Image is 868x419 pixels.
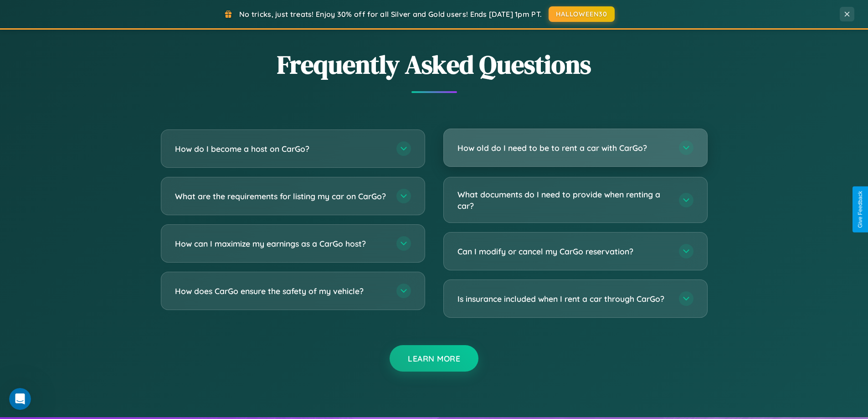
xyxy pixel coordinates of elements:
[549,6,615,22] button: HALLOWEEN30
[9,388,31,410] iframe: Intercom live chat
[175,238,387,249] h3: How can I maximize my earnings as a CarGo host?
[161,47,708,82] h2: Frequently Asked Questions
[457,293,670,305] h3: Is insurance included when I rent a car through CarGo?
[239,10,542,19] span: No tricks, just treats! Enjoy 30% off for all Silver and Gold users! Ends [DATE] 1pm PT.
[457,189,670,211] h3: What documents do I need to provide when renting a car?
[175,191,387,202] h3: What are the requirements for listing my car on CarGo?
[390,345,478,372] button: Learn More
[457,142,670,154] h3: How old do I need to be to rent a car with CarGo?
[457,246,670,257] h3: Can I modify or cancel my CarGo reservation?
[857,191,863,228] div: Give Feedback
[175,285,387,297] h3: How does CarGo ensure the safety of my vehicle?
[175,143,387,155] h3: How do I become a host on CarGo?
